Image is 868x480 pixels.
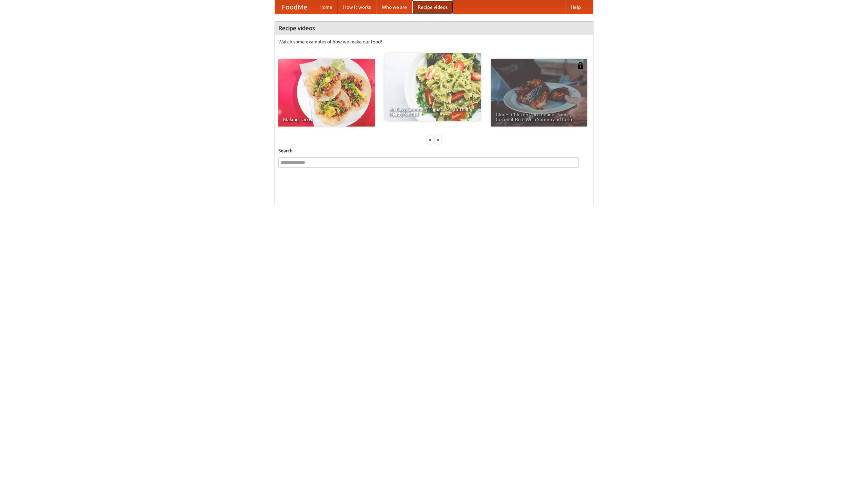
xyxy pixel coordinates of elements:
a: Help [565,0,586,14]
a: FoodMe [275,0,314,14]
p: Watch some examples of how we make our food! [278,38,590,45]
a: Home [314,0,338,14]
h4: Recipe videos [275,21,593,35]
div: « [427,135,433,144]
a: Making Tacos [278,59,375,127]
span: An Easy, Summery Tomato Pasta That's Ready for Fall [389,107,476,116]
img: 483408.png [577,62,584,69]
a: Recipe videos [412,0,453,14]
a: How it works [338,0,376,14]
span: Making Tacos [283,117,370,122]
h5: Search [278,147,590,154]
a: Who we are [376,0,412,14]
a: An Easy, Summery Tomato Pasta That's Ready for Fall [384,53,481,121]
div: » [435,135,441,144]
